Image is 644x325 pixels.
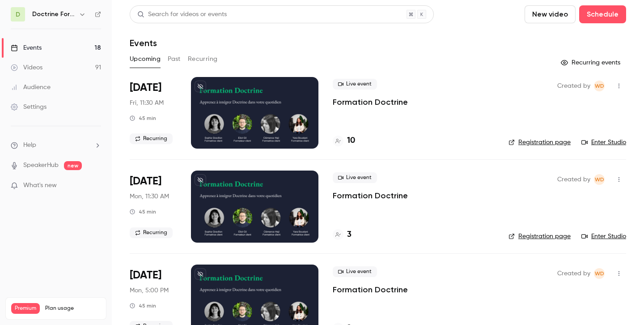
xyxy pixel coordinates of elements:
[595,174,604,185] span: WD
[130,81,161,95] span: [DATE]
[594,81,605,91] span: Webinar Doctrine
[333,97,408,107] a: Formation Doctrine
[11,83,51,92] div: Audience
[188,52,218,66] button: Recurring
[64,161,82,170] span: new
[525,5,576,23] button: New video
[130,227,173,238] span: Recurring
[347,229,352,241] h4: 3
[11,43,42,52] div: Events
[32,10,75,19] h6: Doctrine Formation Avocats
[130,52,161,66] button: Upcoming
[23,181,57,190] span: What's new
[130,77,177,149] div: Sep 5 Fri, 11:30 AM (Europe/Paris)
[557,81,590,91] span: Created by
[130,115,156,122] div: 45 min
[130,98,164,107] span: Fri, 11:30 AM
[595,81,604,91] span: WD
[508,232,571,241] a: Registration page
[557,56,626,70] button: Recurring events
[130,268,161,282] span: [DATE]
[508,138,571,147] a: Registration page
[130,174,161,188] span: [DATE]
[16,10,20,19] span: D
[90,182,101,190] iframe: Noticeable Trigger
[130,133,173,144] span: Recurring
[581,138,626,147] a: Enter Studio
[168,52,181,66] button: Past
[11,141,101,150] li: help-dropdown-opener
[557,268,590,279] span: Created by
[45,305,101,312] span: Plan usage
[137,10,227,19] div: Search for videos or events
[581,232,626,241] a: Enter Studio
[333,79,377,90] span: Live event
[594,174,605,185] span: Webinar Doctrine
[130,171,177,242] div: Sep 8 Mon, 11:30 AM (Europe/Paris)
[579,5,626,23] button: Schedule
[23,141,36,150] span: Help
[130,286,169,295] span: Mon, 5:00 PM
[11,303,40,314] span: Premium
[594,268,605,279] span: Webinar Doctrine
[130,302,156,309] div: 45 min
[333,172,377,183] span: Live event
[333,284,408,295] a: Formation Doctrine
[333,266,377,277] span: Live event
[333,190,408,201] a: Formation Doctrine
[130,192,169,201] span: Mon, 11:30 AM
[130,208,156,215] div: 45 min
[347,135,355,147] h4: 10
[595,268,604,279] span: WD
[130,38,157,48] h1: Events
[333,229,352,241] a: 3
[333,135,355,147] a: 10
[557,174,590,185] span: Created by
[11,63,42,72] div: Videos
[23,161,59,170] a: SpeakerHub
[11,103,47,111] div: Settings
